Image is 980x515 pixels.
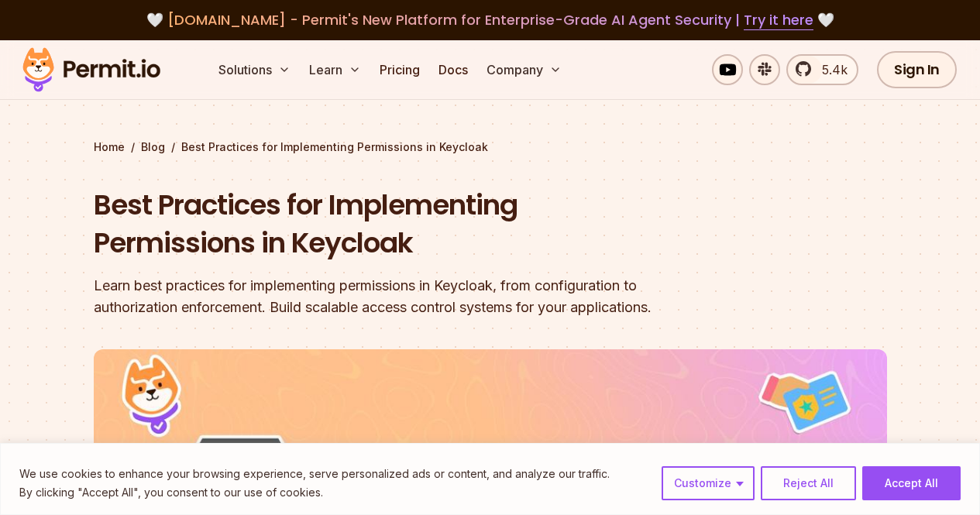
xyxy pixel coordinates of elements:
[303,54,367,85] button: Learn
[862,466,961,500] button: Accept All
[480,54,568,85] button: Company
[744,10,813,30] a: Try it here
[432,54,474,85] a: Docs
[19,465,610,483] p: We use cookies to enhance your browsing experience, serve personalized ads or content, and analyz...
[94,139,887,155] div: / /
[212,54,297,85] button: Solutions
[94,186,689,263] h1: Best Practices for Implementing Permissions in Keycloak
[167,10,813,29] span: [DOMAIN_NAME] - Permit's New Platform for Enterprise-Grade AI Agent Security |
[15,43,167,96] img: Permit logo
[786,54,858,85] a: 5.4k
[813,60,848,79] span: 5.4k
[19,483,610,502] p: By clicking "Accept All", you consent to our use of cookies.
[877,51,957,88] a: Sign In
[94,275,689,318] div: Learn best practices for implementing permissions in Keycloak, from configuration to authorizatio...
[761,466,856,500] button: Reject All
[373,54,426,85] a: Pricing
[94,139,125,155] a: Home
[37,9,943,31] div: 🤍 🤍
[141,139,165,155] a: Blog
[662,466,755,500] button: Customize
